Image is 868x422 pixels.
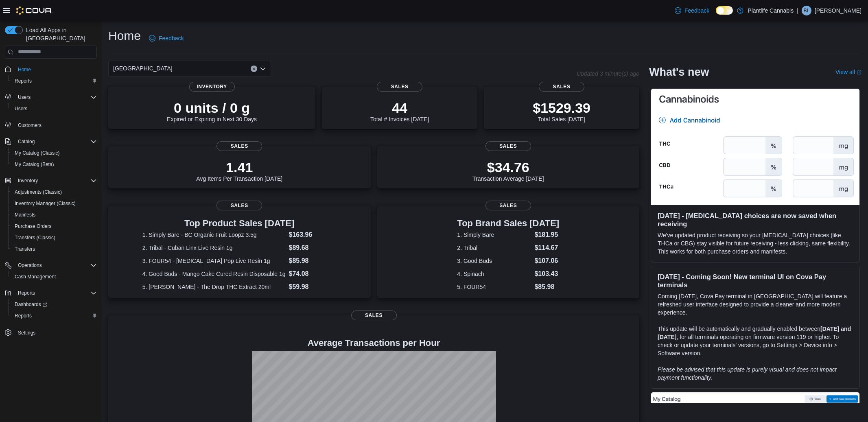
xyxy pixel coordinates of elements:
[11,148,97,158] span: My Catalog (Classic)
[2,287,100,299] button: Reports
[142,219,337,228] h3: Top Product Sales [DATE]
[11,221,97,231] span: Purchase Orders
[457,244,531,252] dt: 2. Tribal
[11,210,97,220] span: Manifests
[15,313,32,319] span: Reports
[472,159,544,175] p: $34.76
[11,244,38,254] a: Transfers
[370,100,429,122] div: Total # Invoices [DATE]
[2,175,100,186] button: Inventory
[797,6,798,15] p: |
[15,273,56,280] span: Cash Management
[15,176,41,186] button: Inventory
[11,210,39,220] a: Manifests
[146,30,187,46] a: Feedback
[15,176,97,186] span: Inventory
[11,272,59,282] a: Cash Management
[804,6,810,15] span: BL
[8,310,100,321] button: Reports
[11,187,65,197] a: Adjustments (Classic)
[142,231,286,239] dt: 1. Simply Bare - BC Organic Fruit Loopz 3.5g
[15,65,34,74] a: Home
[189,82,235,92] span: Inventory
[289,269,337,279] dd: $74.08
[15,189,62,195] span: Adjustments (Classic)
[8,299,100,310] a: Dashboards
[11,199,97,208] span: Inventory Manager (Classic)
[370,100,429,116] p: 44
[2,136,100,147] button: Catalog
[167,100,257,116] p: 0 units / 0 g
[457,270,531,278] dt: 4. Spinach
[15,212,35,218] span: Manifests
[18,262,42,269] span: Operations
[658,292,853,317] p: Coming [DATE], Cova Pay terminal in [GEOGRAPHIC_DATA] will feature a refreshed user interface des...
[15,223,52,230] span: Purchase Orders
[216,201,262,210] span: Sales
[11,300,97,309] span: Dashboards
[8,147,100,159] button: My Catalog (Classic)
[251,66,257,72] button: Clear input
[15,161,54,168] span: My Catalog (Beta)
[196,159,282,175] p: 1.41
[15,288,97,298] span: Reports
[18,177,38,184] span: Inventory
[216,141,262,151] span: Sales
[2,260,100,271] button: Operations
[8,198,100,209] button: Inventory Manager (Classic)
[658,326,851,340] strong: [DATE] and [DATE]
[15,137,97,146] span: Catalog
[11,76,35,86] a: Reports
[11,233,97,243] span: Transfers (Classic)
[534,230,559,240] dd: $181.95
[2,63,100,75] button: Home
[684,7,709,15] span: Feedback
[649,66,709,79] h2: What's new
[18,94,31,101] span: Users
[260,66,266,72] button: Open list of options
[8,209,100,221] button: Manifests
[534,282,559,292] dd: $85.98
[457,231,531,239] dt: 1. Simply Bare
[289,230,337,240] dd: $163.96
[857,70,861,75] svg: External link
[11,104,97,114] span: Users
[289,256,337,266] dd: $85.98
[289,243,337,253] dd: $89.68
[8,159,100,170] button: My Catalog (Beta)
[18,290,35,296] span: Reports
[658,231,853,256] p: We've updated product receiving so your [MEDICAL_DATA] choices (like THCa or CBG) stay visible fo...
[15,64,97,74] span: Home
[15,78,32,84] span: Reports
[815,6,861,15] p: [PERSON_NAME]
[11,148,63,158] a: My Catalog (Classic)
[15,260,45,270] button: Operations
[11,233,59,243] a: Transfers (Classic)
[115,338,633,348] h4: Average Transactions per Hour
[142,257,286,265] dt: 3. FOUR54 - [MEDICAL_DATA] Pop Live Resin 1g
[18,138,35,145] span: Catalog
[577,70,639,77] p: Updated 3 minute(s) ago
[15,301,47,308] span: Dashboards
[167,100,257,122] div: Expired or Expiring in Next 30 Days
[15,200,76,207] span: Inventory Manager (Classic)
[11,272,97,282] span: Cash Management
[11,311,35,321] a: Reports
[15,234,55,241] span: Transfers (Classic)
[534,256,559,266] dd: $107.06
[539,82,584,92] span: Sales
[658,325,853,357] p: This update will be automatically and gradually enabled between , for all terminals operating on ...
[533,100,590,116] p: $1529.39
[16,7,52,15] img: Cova
[8,186,100,198] button: Adjustments (Classic)
[457,219,559,228] h3: Top Brand Sales [DATE]
[11,160,97,169] span: My Catalog (Beta)
[8,103,100,114] button: Users
[18,122,42,129] span: Customers
[18,330,35,336] span: Settings
[534,243,559,253] dd: $114.67
[142,270,286,278] dt: 4. Good Buds - Mango Cake Cured Resin Disposable 1g
[748,6,794,15] p: Plantlife Cannabis
[11,311,97,321] span: Reports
